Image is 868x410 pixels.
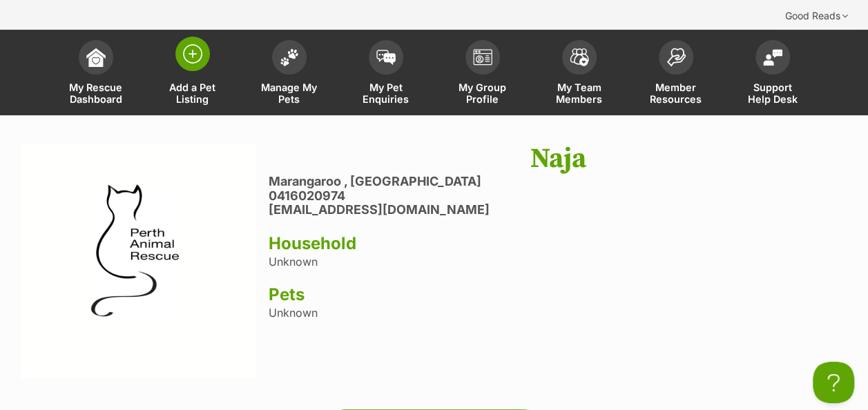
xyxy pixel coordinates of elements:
h3: Household [269,234,847,253]
span: My Group Profile [452,81,514,105]
a: My Group Profile [434,33,531,115]
div: Good Reads [775,2,858,30]
li: [EMAIL_ADDRESS][DOMAIN_NAME] [269,203,847,217]
h3: Pets [269,285,847,304]
img: team-members-icon-5396bd8760b3fe7c0b43da4ab00e1e3bb1a5d9ba89233759b79545d2d3fc5d0d.svg [570,48,589,66]
img: vdtm8wu6clcawnhsauue.jpg [21,143,256,378]
span: My Team Members [548,81,610,105]
img: member-resources-icon-8e73f808a243e03378d46382f2149f9095a855e16c252ad45f914b54edf8863c.svg [666,48,686,66]
a: Member Resources [628,33,724,115]
span: Manage My Pets [258,81,320,105]
span: Member Resources [645,81,707,105]
img: add-pet-listing-icon-0afa8454b4691262ce3f59096e99ab1cd57d4a30225e0717b998d2c9b9846f56.svg [183,44,202,64]
iframe: Help Scout Beacon - Open [813,362,854,403]
img: help-desk-icon-fdf02630f3aa405de69fd3d07c3f3aa587a6932b1a1747fa1d2bba05be0121f9.svg [763,49,782,66]
div: Unknown Unknown [269,143,847,382]
span: Add a Pet Listing [162,81,224,105]
span: Support Help Desk [742,81,804,105]
a: My Team Members [531,33,628,115]
span: My Pet Enquiries [355,81,417,105]
a: My Pet Enquiries [338,33,434,115]
a: Support Help Desk [724,33,821,115]
span: My Rescue Dashboard [65,81,127,105]
img: group-profile-icon-3fa3cf56718a62981997c0bc7e787c4b2cf8bcc04b72c1350f741eb67cf2f40e.svg [473,49,492,66]
a: Add a Pet Listing [144,33,241,115]
li: 0416020974 [269,189,847,204]
a: My Rescue Dashboard [48,33,144,115]
li: Marangaroo , [GEOGRAPHIC_DATA] [269,175,847,189]
img: dashboard-icon-eb2f2d2d3e046f16d808141f083e7271f6b2e854fb5c12c21221c1fb7104beca.svg [86,48,106,67]
h1: Naja [269,143,847,175]
a: Manage My Pets [241,33,338,115]
img: pet-enquiries-icon-7e3ad2cf08bfb03b45e93fb7055b45f3efa6380592205ae92323e6603595dc1f.svg [376,50,396,65]
img: manage-my-pets-icon-02211641906a0b7f246fdf0571729dbe1e7629f14944591b6c1af311fb30b64b.svg [280,48,299,66]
